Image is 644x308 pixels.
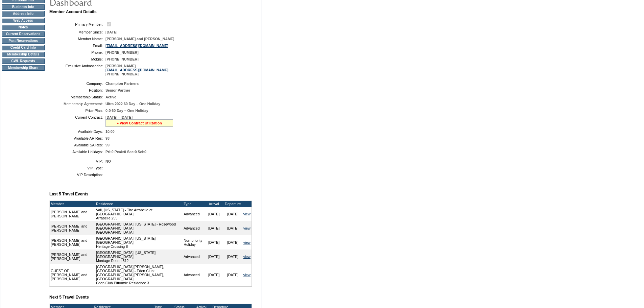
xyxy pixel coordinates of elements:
td: Vail, [US_STATE] - The Arrabelle at [GEOGRAPHIC_DATA] Arrabelle 255 [95,207,183,221]
td: Notes [2,25,45,30]
td: Mobile: [52,57,103,61]
b: Next 5 Travel Events [49,295,89,300]
td: Member [50,201,95,207]
td: Position: [52,88,103,92]
span: [PERSON_NAME] and [PERSON_NAME] [105,37,174,41]
td: Available SA Res: [52,143,103,147]
td: Business Info [2,4,45,10]
td: Past Reservations [2,38,45,44]
a: view [243,212,251,216]
span: Pri:0 Peak:0 Sec:0 Sel:0 [105,150,146,154]
span: [DATE] - [DATE] [105,115,133,119]
td: Web Access [2,18,45,23]
td: Price Plan: [52,109,103,113]
td: Exclusive Ambassador: [52,64,103,76]
td: Available Days: [52,129,103,134]
td: GUEST OF [PERSON_NAME] and [PERSON_NAME] [50,264,95,286]
td: VIP: [52,159,103,163]
span: Ultra 2022 60 Day – One Holiday [105,102,160,106]
td: Email: [52,44,103,48]
td: Available AR Res: [52,136,103,140]
td: Advanced [183,250,204,264]
td: Membership Details [2,52,45,57]
span: 99 [105,143,110,147]
td: Departure [223,201,242,207]
td: Current Reservations [2,31,45,37]
td: [PERSON_NAME] and [PERSON_NAME] [50,221,95,235]
td: [GEOGRAPHIC_DATA], [US_STATE] - [GEOGRAPHIC_DATA] Heritage Crossing 8 [95,235,183,250]
td: Address Info [2,11,45,17]
span: [PHONE_NUMBER] [105,50,139,54]
a: view [243,240,251,244]
td: [DATE] [205,264,223,286]
td: Non-priority Holiday [183,235,204,250]
b: Member Account Details [49,9,97,14]
td: Advanced [183,207,204,221]
td: [PERSON_NAME] and [PERSON_NAME] [50,207,95,221]
td: Member Since: [52,30,103,34]
td: Credit Card Info [2,45,45,50]
td: [DATE] [223,207,242,221]
td: Membership Agreement: [52,102,103,106]
td: Member Name: [52,37,103,41]
span: Senior Partner [105,88,130,92]
td: [DATE] [205,235,223,250]
td: Company: [52,81,103,86]
td: VIP Description: [52,173,103,177]
span: Active [105,95,116,99]
span: 10.00 [105,129,115,134]
td: [DATE] [223,235,242,250]
td: [PERSON_NAME] and [PERSON_NAME] [50,235,95,250]
td: Primary Member: [52,21,103,27]
span: [DATE] [105,30,117,34]
span: [PHONE_NUMBER] [105,57,139,61]
span: 0-0 60 Day – One Holiday [105,109,148,113]
td: Residence [95,201,183,207]
a: view [243,226,251,230]
td: Advanced [183,221,204,235]
td: [DATE] [223,250,242,264]
a: view [243,273,251,277]
td: [DATE] [205,250,223,264]
td: Arrival [205,201,223,207]
td: [DATE] [223,264,242,286]
span: 93 [105,136,110,140]
span: NO [105,159,111,163]
td: [DATE] [205,221,223,235]
td: VIP Type: [52,166,103,170]
a: » View Contract Utilization [117,121,162,125]
td: Current Contract: [52,115,103,127]
td: [DATE] [223,221,242,235]
td: [DATE] [205,207,223,221]
span: Champion Partners [105,81,139,86]
td: [PERSON_NAME] and [PERSON_NAME] [50,250,95,264]
td: Advanced [183,264,204,286]
td: Type [183,201,204,207]
td: Available Holidays: [52,150,103,154]
td: [GEOGRAPHIC_DATA], [US_STATE] - Rosewood [GEOGRAPHIC_DATA] [GEOGRAPHIC_DATA] [95,221,183,235]
span: [PERSON_NAME] [PHONE_NUMBER] [105,64,168,76]
td: Membership Share [2,65,45,71]
a: view [243,255,251,259]
b: Last 5 Travel Events [49,192,88,196]
td: Membership Status: [52,95,103,99]
a: [EMAIL_ADDRESS][DOMAIN_NAME] [105,68,168,72]
td: Phone: [52,50,103,54]
a: [EMAIL_ADDRESS][DOMAIN_NAME] [105,44,168,48]
td: [GEOGRAPHIC_DATA], [US_STATE] - [GEOGRAPHIC_DATA] Montage Resort 312 [95,250,183,264]
td: CWL Requests [2,58,45,64]
td: [GEOGRAPHIC_DATA][PERSON_NAME], [GEOGRAPHIC_DATA] - Eden Club: [GEOGRAPHIC_DATA][PERSON_NAME], [G... [95,264,183,286]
